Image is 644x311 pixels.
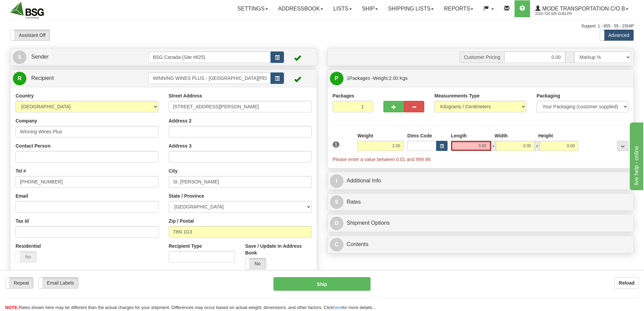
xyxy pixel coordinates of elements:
[495,132,508,139] label: Width
[273,0,329,17] a: Addressbook
[389,75,398,81] span: 2.00
[451,132,467,139] label: Length
[148,51,271,63] input: Sender Id
[333,92,355,99] label: Packages
[39,277,78,288] label: Email Labels
[13,72,26,85] span: R
[16,117,37,124] label: Company
[245,258,266,269] label: No
[16,142,50,149] label: Contact Person
[10,23,634,29] div: Support: 1 - 855 - 55 - 2SHIP
[373,75,407,81] span: Weight:
[383,0,439,17] a: Shipping lists
[628,121,643,190] iframe: chat widget
[5,277,33,288] label: Repeat
[330,216,631,230] a: OShipment Options
[5,4,63,12] div: live help - online
[16,243,41,249] label: Residential
[614,277,639,289] button: Reload
[16,218,29,224] label: Tax Id
[16,193,28,199] label: Email
[5,305,19,310] span: NOTE:
[330,195,631,209] a: $Rates
[16,168,26,174] label: Tel #
[169,142,192,149] label: Address 3
[273,277,371,291] button: Ship
[169,92,202,99] label: Street Address
[169,117,192,124] label: Address 2
[538,132,553,139] label: Height
[169,101,312,112] input: Enter a location
[347,71,408,85] span: Packages -
[536,92,560,99] label: Packaging
[10,30,50,41] label: Assistant Off
[245,243,311,256] label: Save / Update in Address Book
[13,50,148,64] a: S Sender
[333,305,342,310] a: here
[333,141,340,148] span: 1
[169,243,202,249] label: Recipient Type
[13,71,134,85] a: R Recipient
[330,217,343,230] span: O
[169,193,204,199] label: State / Province
[31,75,54,81] span: Recipient
[407,132,432,139] label: Dims Code
[535,141,540,151] span: x
[330,174,631,188] a: IAdditional Info
[169,168,177,174] label: City
[330,72,343,85] span: P
[169,218,194,224] label: Zip / Postal
[16,92,34,99] label: Country
[330,238,631,251] a: CContents
[439,0,478,17] a: Reports
[459,51,504,63] span: Customer Pricing
[491,141,496,151] span: x
[535,10,586,17] span: 2219 / DC 625 Guelph
[233,0,273,17] a: Settings
[330,238,343,251] span: C
[10,2,45,19] img: logo2219.jpg
[357,132,373,139] label: Weight
[600,30,634,41] label: Advanced
[13,50,26,64] span: S
[330,174,343,188] span: I
[148,72,271,84] input: Recipient Id
[400,75,408,81] span: Kgs
[330,71,631,85] a: P 1Packages -Weight:2.00 Kgs
[328,0,357,17] a: Lists
[347,75,350,81] span: 1
[541,6,625,12] span: Mode Transportation c/o B
[619,280,635,286] b: Reload
[333,157,432,162] span: Please enter a value between 0.01 and 999.99.
[16,251,36,262] label: No
[617,141,628,151] div: ...
[434,92,480,99] label: Measurements Type
[330,195,343,209] span: $
[31,54,49,60] span: Sender
[357,0,383,17] a: Ship
[530,0,634,17] a: Mode Transportation c/o B 2219 / DC 625 Guelph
